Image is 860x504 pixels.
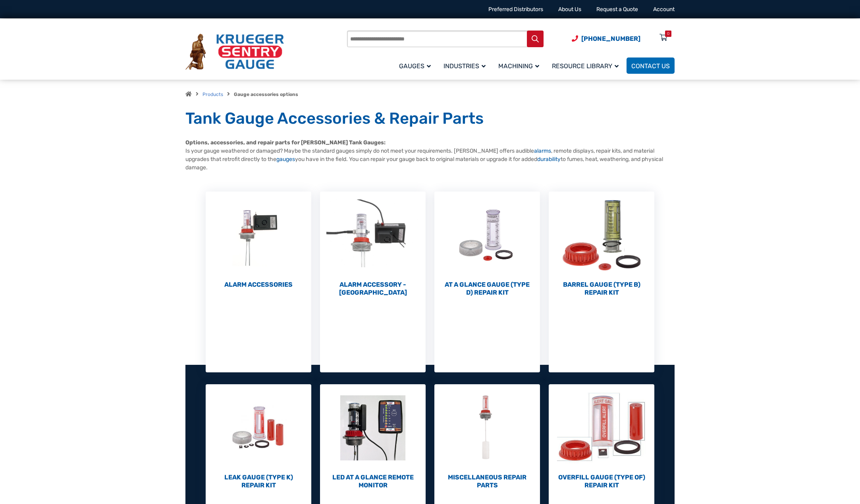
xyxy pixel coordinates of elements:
img: Leak Gauge (Type K) Repair Kit [206,384,311,471]
a: Visit product category Alarm Accessories [206,192,311,289]
div: 0 [667,31,669,37]
a: Contact Us [627,57,675,74]
h2: Leak Gauge (Type K) Repair Kit [206,473,311,489]
h2: Barrel Gauge (Type B) Repair Kit [549,281,654,297]
h2: Alarm Accessories [206,281,311,289]
a: Visit product category Barrel Gauge (Type B) Repair Kit [549,192,654,297]
a: Phone Number (920) 434-8860 [572,34,640,44]
img: Overfill Gauge (Type OF) Repair Kit [549,384,654,471]
img: At a Glance Gauge (Type D) Repair Kit [434,192,540,279]
span: Contact Us [631,62,670,70]
a: durability [537,156,561,163]
h2: At a Glance Gauge (Type D) Repair Kit [434,281,540,297]
h1: Tank Gauge Accessories & Repair Parts [185,109,675,128]
h2: Alarm Accessory - [GEOGRAPHIC_DATA] [320,281,426,297]
img: Alarm Accessories [206,192,311,279]
a: Gauges [394,56,439,75]
img: Alarm Accessory - DC [320,192,426,279]
h2: Miscellaneous Repair Parts [434,473,540,489]
p: Is your gauge weathered or damaged? Maybe the standard gauges simply do not meet your requirement... [185,138,675,172]
a: Industries [439,56,494,75]
span: [PHONE_NUMBER] [581,35,640,42]
span: Industries [443,62,486,70]
h2: Overfill Gauge (Type OF) Repair Kit [549,473,654,489]
a: Visit product category LED At A Glance Remote Monitor [320,384,426,489]
a: Products [202,92,223,97]
a: Visit product category At a Glance Gauge (Type D) Repair Kit [434,192,540,297]
img: Barrel Gauge (Type B) Repair Kit [549,192,654,279]
a: Visit product category Leak Gauge (Type K) Repair Kit [206,384,311,489]
img: LED At A Glance Remote Monitor [320,384,426,471]
a: gauges [276,156,295,163]
a: Account [653,6,675,13]
h2: LED At A Glance Remote Monitor [320,473,426,489]
span: Gauges [399,62,431,70]
a: Visit product category Overfill Gauge (Type OF) Repair Kit [549,384,654,489]
a: Visit product category Alarm Accessory - DC [320,192,426,297]
a: alarms [534,148,551,154]
strong: Options, accessories, and repair parts for [PERSON_NAME] Tank Gauges: [185,139,386,146]
a: Resource Library [547,56,627,75]
img: Miscellaneous Repair Parts [434,384,540,471]
a: Preferred Distributors [488,6,543,13]
span: Machining [498,62,539,70]
a: Visit product category Miscellaneous Repair Parts [434,384,540,489]
a: Machining [494,56,547,75]
img: Krueger Sentry Gauge [185,34,284,70]
strong: Gauge accessories options [234,92,298,97]
a: Request a Quote [596,6,638,13]
span: Resource Library [552,62,619,70]
a: About Us [558,6,581,13]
